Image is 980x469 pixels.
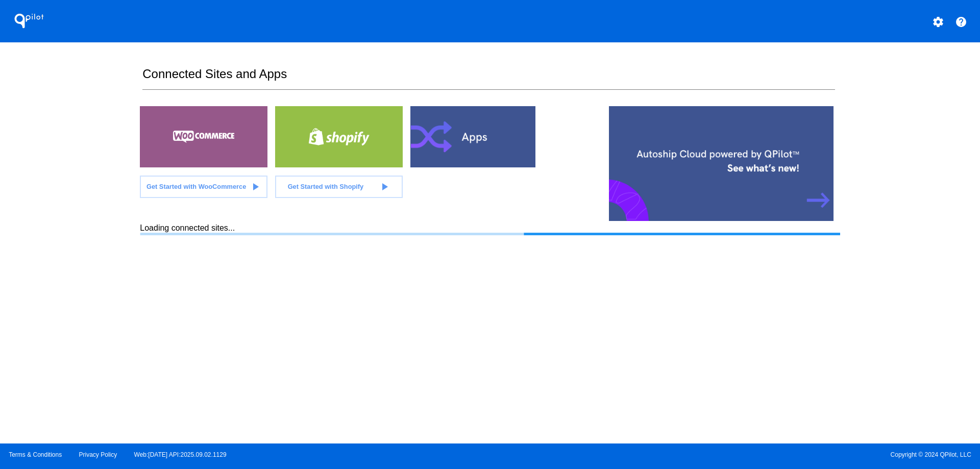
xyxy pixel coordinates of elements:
h1: QPilot [9,11,50,31]
h2: Connected Sites and Apps [142,67,835,90]
span: Copyright © 2024 QPilot, LLC [499,451,971,458]
div: Loading connected sites... [140,224,840,235]
a: Get Started with Shopify [275,176,403,198]
a: Terms & Conditions [9,451,62,458]
mat-icon: play_arrow [378,181,390,193]
mat-icon: help [955,16,967,28]
span: Get Started with Shopify [288,183,364,190]
a: Get Started with WooCommerce [140,176,267,198]
a: Web:[DATE] API:2025.09.02.1129 [134,451,227,458]
span: Get Started with WooCommerce [146,183,246,190]
mat-icon: play_arrow [249,181,261,193]
a: Privacy Policy [79,451,117,458]
mat-icon: settings [932,16,944,28]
